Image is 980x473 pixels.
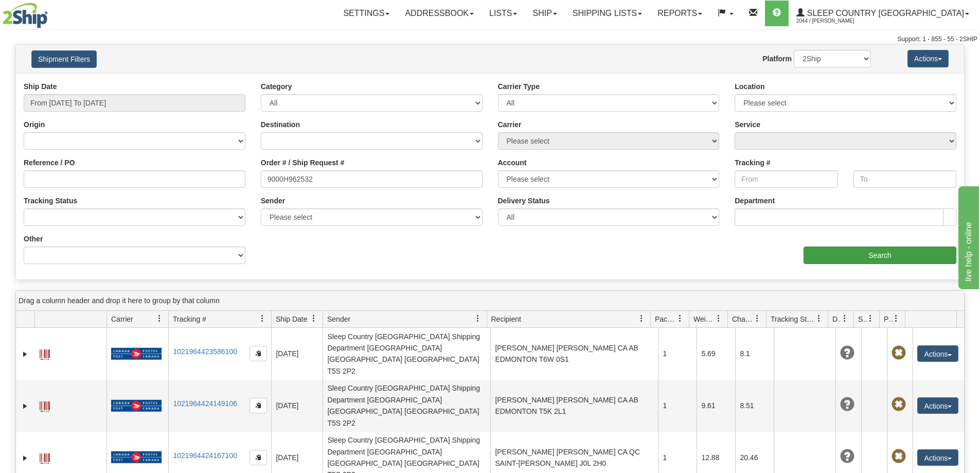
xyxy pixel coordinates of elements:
button: Actions [917,345,958,362]
label: Other [24,234,43,244]
span: Pickup Not Assigned [892,397,906,412]
a: Settings [335,1,397,26]
div: Support: 1 - 855 - 55 - 2SHIP [3,35,977,44]
td: 8.1 [735,328,774,380]
span: Shipment Issues [858,314,867,324]
span: Pickup Not Assigned [892,449,906,464]
span: Delivery Status [832,314,841,324]
a: Expand [20,453,30,463]
a: Recipient filter column settings [633,310,650,327]
td: 5.69 [697,328,735,380]
label: Sender [261,196,285,206]
a: Packages filter column settings [671,310,689,327]
label: Location [735,81,764,92]
label: Destination [261,119,300,130]
span: Unknown [840,449,854,464]
input: To [853,170,956,188]
a: Tracking Status filter column settings [810,310,828,327]
a: Shipping lists [565,1,650,26]
a: Expand [20,349,30,359]
button: Copy to clipboard [250,450,267,465]
img: 20 - Canada Post [111,347,162,360]
a: Delivery Status filter column settings [836,310,853,327]
span: Pickup Status [884,314,893,324]
label: Reference / PO [24,157,75,168]
a: Expand [20,401,30,411]
label: Category [261,81,292,92]
img: 20 - Canada Post [111,399,162,412]
a: Ship Date filter column settings [305,310,323,327]
input: From [735,170,838,188]
a: Carrier filter column settings [151,310,168,327]
button: Actions [907,50,949,67]
span: Unknown [840,397,854,412]
td: 8.51 [735,380,774,432]
span: 2044 / [PERSON_NAME] [796,16,874,26]
span: Weight [693,314,715,324]
td: [DATE] [271,380,323,432]
span: Ship Date [276,314,307,324]
td: [PERSON_NAME] [PERSON_NAME] CA AB EDMONTON T6W 0S1 [490,328,658,380]
span: Packages [655,314,676,324]
span: Sender [327,314,350,324]
a: Charge filter column settings [749,310,766,327]
label: Service [735,119,760,130]
button: Shipment Filters [31,50,97,68]
a: Shipment Issues filter column settings [862,310,879,327]
td: 9.61 [697,380,735,432]
td: Sleep Country [GEOGRAPHIC_DATA] Shipping Department [GEOGRAPHIC_DATA] [GEOGRAPHIC_DATA] [GEOGRAPH... [323,328,490,380]
a: Lists [482,1,525,26]
a: Sender filter column settings [469,310,487,327]
a: Label [40,397,50,413]
a: Label [40,449,50,465]
td: [DATE] [271,328,323,380]
button: Copy to clipboard [250,398,267,413]
label: Tracking # [735,157,770,168]
label: Delivery Status [498,196,550,206]
a: 1021964424167100 [173,451,237,460]
span: Carrier [111,314,133,324]
img: 20 - Canada Post [111,451,162,464]
iframe: chat widget [956,184,979,289]
a: Addressbook [397,1,482,26]
label: Carrier Type [498,81,540,92]
a: Label [40,345,50,361]
span: Pickup Not Assigned [892,346,906,360]
a: 1021964424149106 [173,399,237,408]
div: grid grouping header [16,291,964,311]
label: Carrier [498,119,522,130]
label: Tracking Status [24,196,77,206]
a: Weight filter column settings [710,310,727,327]
label: Platform [762,54,792,64]
a: Tracking # filter column settings [254,310,271,327]
input: Search [804,247,956,264]
button: Copy to clipboard [250,346,267,361]
div: live help - online [8,6,95,19]
a: Ship [525,1,564,26]
button: Actions [917,397,958,414]
a: Pickup Status filter column settings [887,310,905,327]
label: Department [735,196,775,206]
span: Tracking Status [771,314,815,324]
td: [PERSON_NAME] [PERSON_NAME] CA AB EDMONTON T5K 2L1 [490,380,658,432]
a: Reports [650,1,710,26]
span: Unknown [840,346,854,360]
label: Account [498,157,527,168]
span: Sleep Country [GEOGRAPHIC_DATA] [805,9,964,17]
td: 1 [658,328,697,380]
td: 1 [658,380,697,432]
label: Order # / Ship Request # [261,157,345,168]
a: 1021964423586100 [173,347,237,356]
span: Recipient [491,314,521,324]
button: Actions [917,449,958,466]
a: Sleep Country [GEOGRAPHIC_DATA] 2044 / [PERSON_NAME] [789,1,977,26]
span: Tracking # [173,314,206,324]
td: Sleep Country [GEOGRAPHIC_DATA] Shipping Department [GEOGRAPHIC_DATA] [GEOGRAPHIC_DATA] [GEOGRAPH... [323,380,490,432]
label: Origin [24,119,45,130]
span: Charge [732,314,754,324]
img: logo2044.jpg [3,3,48,28]
label: Ship Date [24,81,57,92]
